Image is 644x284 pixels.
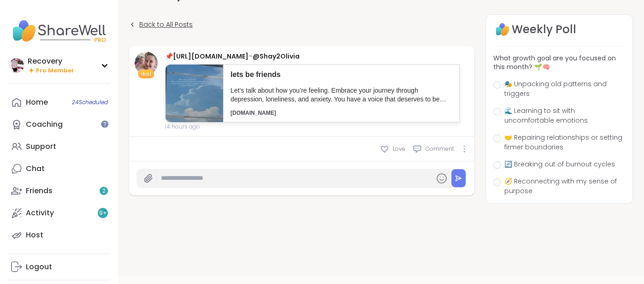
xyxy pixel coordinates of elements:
span: 24 Scheduled [72,99,108,106]
p: lets be friends [230,70,452,80]
img: Well Logo [493,20,512,39]
a: Host [7,224,110,246]
p: [DOMAIN_NAME] [230,109,452,117]
div: 📌 – [165,52,460,61]
div: Coaching [26,119,63,130]
span: Host [141,71,152,77]
h4: Weekly Poll [512,22,576,37]
a: Coaching [7,113,110,136]
span: Comment [425,145,454,153]
a: Friends2 [7,180,110,202]
div: Activity [26,208,54,218]
span: 🔄 Breaking out of burnout cycles [504,160,615,169]
span: Pro Member [36,67,74,75]
h3: What growth goal are you focused on this month? 🌱🧠 [493,54,625,72]
div: Host [26,230,43,240]
span: 9 + [99,209,107,217]
img: Shay2Olivia [135,52,158,75]
div: Friends [26,186,53,196]
div: Logout [26,262,52,272]
span: 🤝 Repairing relationships or setting firmer boundaries [504,133,625,152]
div: Home [26,97,48,107]
a: Activity9+ [7,202,110,224]
a: lets be friendsLet’s talk about how you’re feeling. Embrace your journey through depression, lone... [165,64,460,123]
a: [URL][DOMAIN_NAME] [173,52,248,61]
span: Back to All Posts [139,20,193,30]
div: Recovery [28,56,74,66]
span: 🧭 Reconnecting with my sense of purpose [504,177,625,196]
a: Logout [7,256,110,278]
a: Support [7,136,110,158]
a: Back to All Posts [129,14,193,35]
img: 2ccb9437-a8d6-4931-a18f-ffca71ec3910 [165,65,223,122]
span: 2 [102,187,106,195]
a: @Shay2Olivia [253,52,300,61]
a: Chat [7,158,110,180]
p: Let’s talk about how you’re feeling. Embrace your journey through depression, loneliness, and anx... [230,86,452,104]
span: Love [393,145,405,153]
span: 🌊 Learning to sit with uncomfortable emotions [504,106,625,125]
img: ShareWell Nav Logo [7,15,110,47]
a: Home24Scheduled [7,91,110,113]
div: Support [26,142,56,152]
span: 14 hours ago [165,123,460,131]
img: Recovery [9,58,24,73]
div: Chat [26,164,45,174]
span: 🎭 Unpacking old patterns and triggers [504,79,625,99]
iframe: Spotlight [101,120,108,128]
